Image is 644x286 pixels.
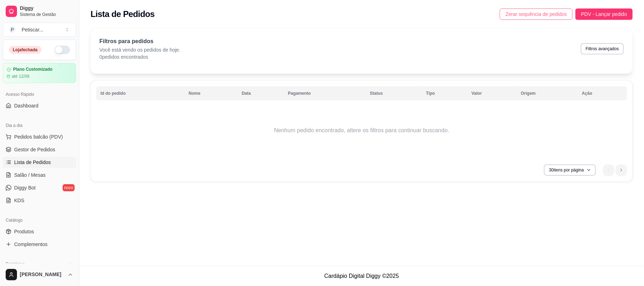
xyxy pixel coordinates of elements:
[467,86,517,100] th: Valor
[581,43,624,54] button: Filtros avançados
[14,228,34,235] span: Produtos
[14,159,51,166] span: Lista de Pedidos
[22,26,43,33] div: Petiscar ...
[9,46,41,54] div: Loja fechada
[3,100,76,111] a: Dashboard
[14,241,47,248] span: Complementos
[3,195,76,206] a: KDS
[20,12,73,17] span: Sistema de Gestão
[517,86,578,100] th: Origem
[91,8,155,20] h2: Lista de Pedidos
[20,5,73,12] span: Diggy
[3,131,76,142] button: Pedidos balcão (PDV)
[599,161,631,179] nav: pagination navigation
[9,26,16,33] span: P
[3,144,76,155] a: Gestor de Pedidos
[20,272,65,278] span: [PERSON_NAME]
[3,120,76,131] div: Dia a dia
[14,171,46,179] span: Salão / Mesas
[14,102,39,109] span: Dashboard
[581,10,627,18] span: PDV - Lançar pedido
[505,10,567,18] span: Zerar sequência de pedidos
[3,239,76,250] a: Complementos
[3,266,76,283] button: [PERSON_NAME]
[3,23,76,37] button: Select a team
[79,266,644,286] footer: Cardápio Digital Diggy © 2025
[3,182,76,193] a: Diggy Botnovo
[184,86,237,100] th: Nome
[3,89,76,100] div: Acesso Rápido
[14,146,55,153] span: Gestor de Pedidos
[96,86,184,100] th: Id do pedido
[14,184,36,191] span: Diggy Bot
[3,63,76,83] a: Plano Customizadoaté 12/09
[500,8,573,20] button: Zerar sequência de pedidos
[12,74,29,79] article: até 12/09
[422,86,467,100] th: Tipo
[13,67,52,72] article: Plano Customizado
[3,157,76,168] a: Lista de Pedidos
[99,46,180,53] p: Você está vendo os pedidos de hoje.
[6,261,25,267] span: Relatórios
[616,164,627,176] li: next page button
[366,86,422,100] th: Status
[3,226,76,237] a: Produtos
[284,86,366,100] th: Pagamento
[575,8,633,20] button: PDV - Lançar pedido
[54,46,70,54] button: Alterar Status
[14,197,24,204] span: KDS
[3,3,76,20] a: DiggySistema de Gestão
[544,164,596,176] button: 30itens por página
[237,86,284,100] th: Data
[96,102,627,159] td: Nenhum pedido encontrado, altere os filtros para continuar buscando.
[3,215,76,226] div: Catálogo
[99,53,180,60] p: 0 pedidos encontrados
[14,133,63,140] span: Pedidos balcão (PDV)
[99,37,180,46] p: Filtros para pedidos
[3,169,76,181] a: Salão / Mesas
[578,86,627,100] th: Ação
